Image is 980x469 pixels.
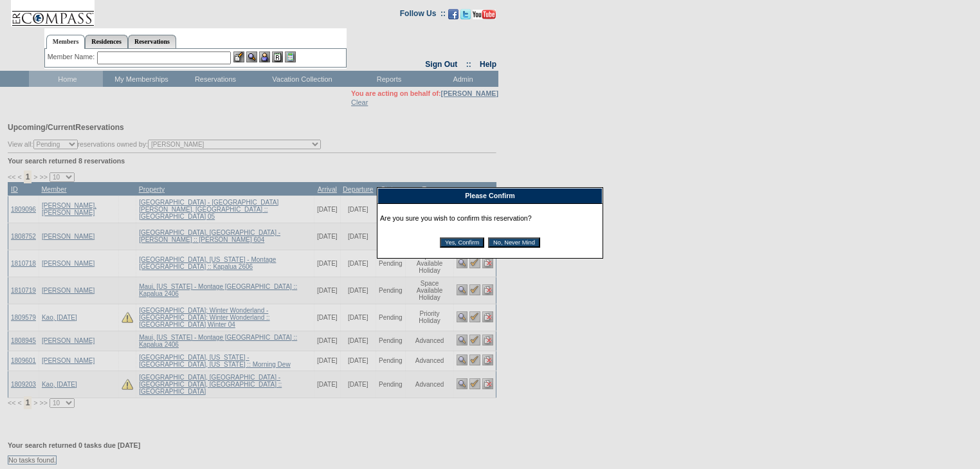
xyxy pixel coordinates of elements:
img: Subscribe to our YouTube Channel [473,10,496,19]
img: b_calculator.gif [285,51,296,62]
a: Residences [85,35,128,48]
input: No, Never Mind [488,237,540,248]
img: Follow us on Twitter [460,9,471,19]
a: Members [46,35,86,49]
div: Are you sure you wish to confirm this reservation? [380,207,600,255]
a: Sign Out [425,60,457,69]
a: Help [480,60,496,69]
a: Subscribe to our YouTube Channel [473,13,496,21]
a: Follow us on Twitter [460,13,471,21]
input: Yes, Confirm [440,237,484,248]
img: View [246,51,257,62]
div: Member Name: [48,51,97,62]
img: Become our fan on Facebook [448,9,458,19]
img: Reservations [272,51,283,62]
img: b_edit.gif [233,51,244,62]
a: Reservations [128,35,176,48]
td: Follow Us :: [400,8,446,23]
div: Please Confirm [377,188,603,204]
a: Become our fan on Facebook [448,13,458,21]
img: Impersonate [259,51,270,62]
span: :: [466,60,471,69]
